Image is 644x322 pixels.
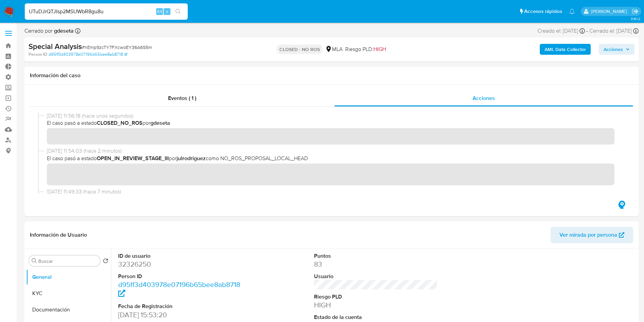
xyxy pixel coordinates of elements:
h1: Información de Usuario [30,232,87,238]
button: Volver al orden por defecto [103,258,108,266]
b: AML Data Collector [545,44,586,55]
span: Alt [157,8,162,15]
span: s [166,8,168,15]
dt: Fecha de Registración [118,303,242,310]
b: Special Analysis [29,41,82,52]
dt: Usuario [314,273,438,280]
span: HIGH [373,45,386,53]
span: Riesgo PLD: [345,46,386,53]
h1: Información del caso [30,72,633,79]
span: Acciones [604,44,623,55]
span: # hEmp9zcTY7FXcwoEY36A6S5m [82,44,152,51]
a: d95ff3d403978e07196b65bee8ab8718 [118,279,240,299]
dd: [DATE] 15:53:20 [118,310,242,320]
div: MLA [325,46,343,53]
span: Accesos rápidos [524,8,562,15]
dd: 32326250 [118,259,242,269]
a: d95ff3d403978e07196b65bee8ab8718 [49,51,127,57]
button: KYC [26,285,111,302]
button: Ver mirada por persona [551,227,633,243]
dt: Person ID [118,273,242,280]
b: gdeseta [53,27,74,35]
span: - [586,27,588,35]
span: Acciones [473,94,495,102]
button: search-icon [171,7,185,16]
dt: Puntos [314,252,438,260]
input: Buscar [38,258,97,264]
button: AML Data Collector [540,44,591,55]
button: Buscar [32,258,37,264]
div: Creado el: [DATE] [537,27,585,35]
p: CLOSED - NO ROS [277,45,323,54]
p: gustavo.deseta@mercadolibre.com [591,8,629,15]
span: Cerrado por [24,27,74,35]
input: Buscar usuario o caso... [25,7,188,16]
div: Cerrado el: [DATE] [589,27,639,35]
span: Eventos ( 1 ) [168,94,196,102]
dt: ID de usuario [118,252,242,260]
dd: 83 [314,259,438,269]
button: Acciones [599,44,634,55]
dt: Riesgo PLD [314,293,438,301]
button: Documentación [26,302,111,318]
a: Salir [632,8,639,15]
dt: Estado de la cuenta [314,313,438,321]
dd: HIGH [314,300,438,310]
span: Ver mirada por persona [559,227,617,243]
b: Person ID [29,51,47,57]
button: General [26,269,111,285]
a: Notificaciones [569,9,575,14]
